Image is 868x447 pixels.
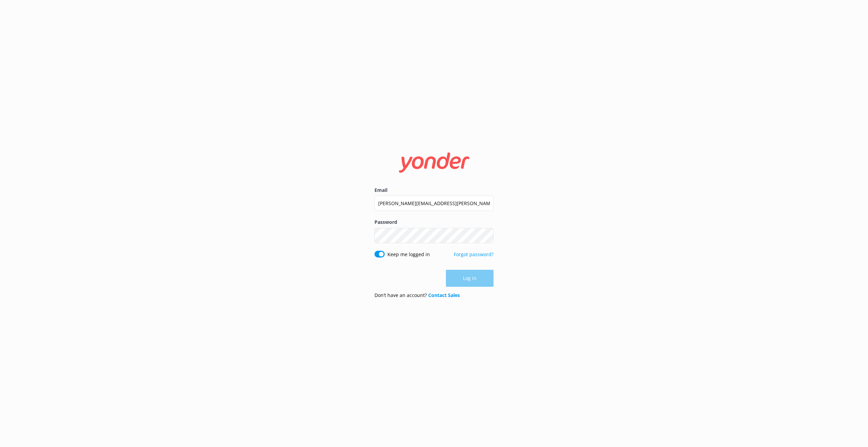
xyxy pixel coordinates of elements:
input: user@emailaddress.com [374,196,494,211]
button: Show password [480,229,494,242]
label: Email [374,186,494,194]
a: Contact Sales [428,292,460,298]
label: Keep me logged in [387,251,430,258]
a: Forgot password? [454,251,494,258]
label: Password [374,218,494,226]
p: Don’t have an account? [374,292,460,299]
